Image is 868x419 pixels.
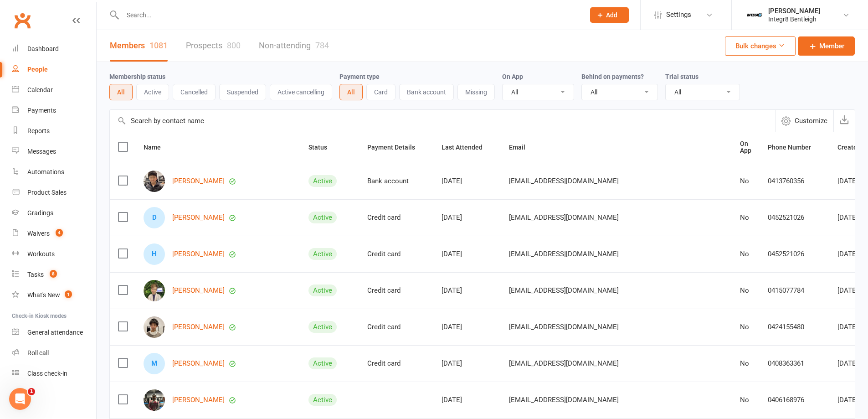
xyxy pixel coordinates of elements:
[745,6,764,24] img: thumb_image1744022220.png
[110,30,168,62] a: Members1081
[308,175,337,187] div: Active
[27,349,49,357] div: Roll call
[144,171,165,192] img: Mike
[509,142,535,153] button: Email
[12,59,96,80] a: People
[28,388,35,395] span: 1
[27,148,56,155] div: Messages
[740,214,751,222] div: No
[27,370,67,377] div: Class check-in
[509,144,535,151] span: Email
[509,209,619,226] span: [EMAIL_ADDRESS][DOMAIN_NAME]
[367,287,425,295] div: Credit card
[367,250,425,258] div: Credit card
[367,214,425,222] div: Credit card
[740,323,751,331] div: No
[509,355,619,372] span: [EMAIL_ADDRESS][DOMAIN_NAME]
[144,280,165,301] img: Oliver
[12,285,96,305] a: What's New1
[581,73,644,80] label: Behind on payments?
[509,318,619,336] span: [EMAIL_ADDRESS][DOMAIN_NAME]
[366,84,395,100] button: Card
[12,141,96,162] a: Messages
[27,45,59,52] div: Dashboard
[768,7,820,15] div: [PERSON_NAME]
[308,285,337,296] div: Active
[27,329,83,336] div: General attendance
[259,30,329,62] a: Non-attending784
[120,9,578,21] input: Search...
[12,223,96,244] a: Waivers 4
[12,182,96,203] a: Product Sales
[367,360,425,367] div: Credit card
[740,250,751,258] div: No
[768,287,821,295] div: 0415077784
[768,250,821,258] div: 0452521026
[270,84,332,100] button: Active cancelling
[27,127,50,134] div: Reports
[27,189,67,196] div: Product Sales
[740,177,751,185] div: No
[109,84,133,100] button: All
[172,396,225,404] a: [PERSON_NAME]
[442,177,493,185] div: [DATE]
[12,363,96,384] a: Class kiosk mode
[768,177,821,185] div: 0413760356
[308,394,337,406] div: Active
[795,115,827,126] span: Customize
[27,107,56,114] div: Payments
[740,287,751,295] div: No
[367,323,425,331] div: Credit card
[12,264,96,285] a: Tasks 8
[144,316,165,338] img: Zhuochen
[442,323,493,331] div: [DATE]
[12,322,96,343] a: General attendance kiosk mode
[339,73,380,80] label: Payment type
[457,84,495,100] button: Missing
[27,291,60,299] div: What's New
[798,36,855,56] a: Member
[12,100,96,121] a: Payments
[442,214,493,222] div: [DATE]
[56,229,63,237] span: 4
[399,84,454,100] button: Bank account
[12,343,96,363] a: Roll call
[775,110,833,132] button: Customize
[442,287,493,295] div: [DATE]
[606,11,617,19] span: Add
[172,250,225,258] a: [PERSON_NAME]
[219,84,266,100] button: Suspended
[144,353,165,374] div: Michael
[308,321,337,333] div: Active
[315,41,329,50] div: 784
[136,84,169,100] button: Active
[27,250,55,258] div: Workouts
[442,142,493,153] button: Last Attended
[27,230,50,237] div: Waivers
[110,110,775,132] input: Search by contact name
[12,162,96,182] a: Automations
[768,144,821,151] span: Phone Number
[109,73,165,80] label: Membership status
[768,142,821,153] button: Phone Number
[768,214,821,222] div: 0452521026
[590,7,629,23] button: Add
[308,212,337,223] div: Active
[308,357,337,369] div: Active
[308,144,337,151] span: Status
[367,144,425,151] span: Payment Details
[819,41,844,52] span: Member
[502,73,523,80] label: On App
[144,389,165,411] img: Triet
[27,271,44,278] div: Tasks
[12,39,96,59] a: Dashboard
[149,41,168,50] div: 1081
[768,15,820,23] div: Integr8 Bentleigh
[27,86,53,93] div: Calendar
[442,250,493,258] div: [DATE]
[725,36,796,56] button: Bulk changes
[740,396,751,404] div: No
[172,360,225,367] a: [PERSON_NAME]
[172,214,225,222] a: [PERSON_NAME]
[308,248,337,260] div: Active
